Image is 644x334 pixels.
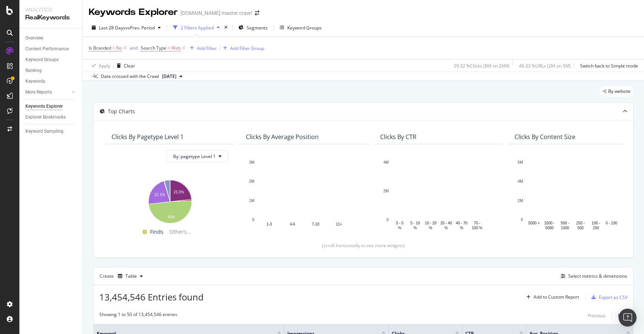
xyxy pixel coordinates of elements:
button: Export as CSV [588,291,628,303]
text: 1000 [561,226,569,230]
span: No [116,43,122,53]
button: Previous [588,311,606,320]
div: and [130,45,138,51]
text: 2M [518,199,523,203]
button: Select metrics & dimensions [558,272,627,281]
div: legacy label [600,86,634,97]
button: Segments [235,22,271,34]
button: Last 28 DaysvsPrev. Period [89,22,164,34]
button: Clear [114,60,135,72]
div: Keyword Sampling [25,127,63,135]
text: 100 % [472,226,482,230]
div: Previous [588,312,606,319]
text: 0 [521,218,523,222]
div: Add Filter [197,45,217,51]
text: 1M [249,199,254,203]
text: % [413,226,417,230]
text: 7-10 [312,222,319,226]
button: Add Filter Group [220,44,264,53]
text: 100 - [592,221,600,225]
div: Export as CSV [599,294,628,300]
div: 46.33 % URLs ( 2M on 5M ) [519,63,571,69]
span: Search Type [141,45,166,51]
div: 29.32 % Clicks ( 8M on 26M ) [454,63,510,69]
text: 4M [384,160,389,164]
span: Last 28 Days [99,25,125,31]
text: 250 [593,226,599,230]
div: Data crossed with the Crawl [101,73,159,80]
button: [DATE] [159,72,185,81]
text: 5000 [545,226,554,230]
text: 1000 - [544,221,555,225]
button: Table [115,270,146,282]
text: 11+ [336,222,342,226]
span: = [168,45,170,51]
div: Keywords [25,78,45,85]
button: Add to Custom Report [523,291,579,303]
span: By website [608,89,631,94]
span: Web [171,43,181,53]
text: % [429,226,432,230]
span: Is Branded [89,45,111,51]
text: % [444,226,448,230]
button: Apply [89,60,110,72]
div: Create [100,270,146,282]
button: Keyword Groups [277,22,325,34]
a: Content Performance [25,45,77,53]
text: 1-3 [266,222,272,226]
text: 4M [518,180,523,184]
button: By: pagetype Level 1 [167,150,228,162]
button: 2 Filters Applied [170,22,223,34]
div: Clicks By CTR [380,133,416,141]
text: 5000 + [528,221,540,225]
div: Clicks By pagetype Level 1 [112,133,184,141]
a: Keyword Groups [25,56,77,64]
text: 0 [252,218,254,222]
a: Keyword Sampling [25,127,77,135]
text: 70 - [474,221,480,225]
div: times [223,24,229,31]
div: Add Filter Group [230,45,264,51]
text: % [398,226,401,230]
div: Showing 1 to 50 of 13,454,546 entries [99,311,177,320]
div: Explorer Bookmarks [25,113,66,121]
div: Clicks By Content Size [515,133,575,141]
div: Top Charts [108,108,135,115]
div: A chart. [112,176,228,224]
div: (scroll horizontally to see more widgets) [103,242,624,249]
span: By: pagetype Level 1 [173,153,216,160]
div: 2 Filters Applied [181,25,214,31]
svg: A chart. [515,158,631,231]
div: Clear [124,63,135,69]
text: 49% [168,215,175,219]
span: Finds [150,227,163,236]
div: arrow-right-arrow-left [255,10,259,16]
a: Keywords Explorer [25,103,77,110]
div: Content Performance [25,45,69,53]
text: 20 - 40 [440,221,452,225]
div: Keyword Groups [287,25,322,31]
div: [DOMAIN_NAME] master crawl [181,9,252,17]
div: Open Intercom Messenger [619,309,637,327]
a: Keywords [25,78,77,85]
text: 2M [249,180,254,184]
span: Segments [247,25,268,31]
div: Next [618,312,628,319]
button: Switch back to Simple mode [577,60,638,72]
div: More Reports [25,88,52,96]
text: 10 - 20 [425,221,437,225]
a: More Reports [25,88,70,96]
div: Clicks By Average Position [246,133,319,141]
button: Add Filter [187,44,217,53]
button: and [130,44,138,51]
div: RealKeywords [25,13,76,22]
div: Add to Custom Report [534,295,579,299]
div: Analytics [25,6,76,13]
text: 500 [577,226,584,230]
text: 250 - [576,221,585,225]
text: 2M [384,189,389,193]
text: 500 - [561,221,569,225]
text: 6M [518,160,523,164]
text: 22.1% [154,193,165,197]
